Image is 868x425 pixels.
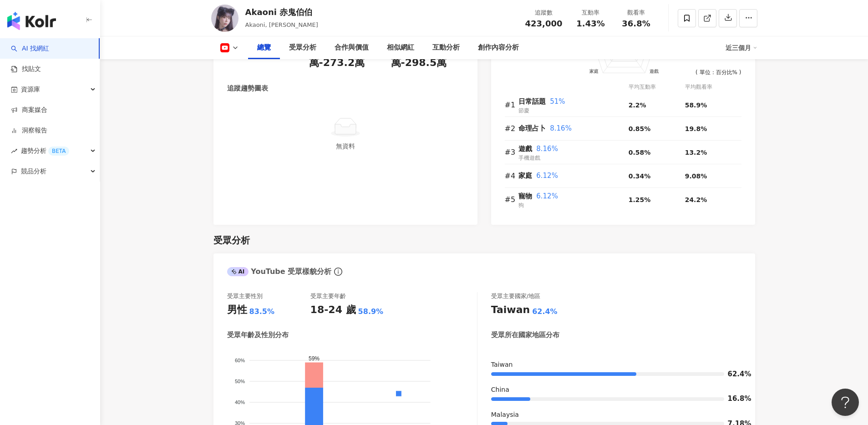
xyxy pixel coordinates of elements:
span: 24.2% [685,196,707,203]
div: AI [227,267,249,276]
div: #3 [505,147,518,158]
span: 資源庫 [21,79,40,100]
tspan: 40% [235,400,245,405]
div: 觀看率 [619,8,654,17]
span: 2.2% [629,101,646,109]
text: 家庭 [589,69,598,74]
div: Akaoni 赤鬼伯伯 [245,6,318,18]
img: logo [7,12,56,30]
div: 62.4% [532,307,558,317]
div: #1 [505,99,518,111]
span: rise [11,148,17,154]
span: 9.08% [685,172,707,180]
a: searchAI 找網紅 [11,44,49,53]
div: 平均互動率 [629,83,685,91]
div: 受眾主要國家/地區 [491,292,540,300]
span: 423,000 [525,19,563,28]
div: 創作內容分析 [478,42,519,53]
div: 總覽 [257,42,271,53]
span: info-circle [333,266,344,277]
span: 6.12% [536,172,558,180]
tspan: 60% [235,358,245,363]
div: 合作與價值 [335,42,369,53]
span: 8.16% [536,145,558,153]
div: YouTube 受眾樣貌分析 [227,267,332,277]
div: 58.9% [358,307,384,317]
span: 8.16% [550,124,572,132]
div: 追蹤數 [525,8,563,17]
span: 0.85% [629,125,651,132]
div: 互動率 [574,8,608,17]
a: 找貼文 [11,65,41,74]
text: 遊戲 [650,69,659,74]
span: 51% [550,97,565,106]
div: 追蹤趨勢圖表 [227,84,268,93]
span: 日常話題 [518,97,546,106]
div: #2 [505,123,518,134]
div: 83.5% [249,307,275,317]
span: 58.9% [685,101,707,109]
div: Malaysia [491,410,741,420]
div: Taiwan [491,303,530,317]
iframe: Help Scout Beacon - Open [832,389,859,416]
span: 寵物 [518,192,532,200]
div: 無資料 [231,141,460,151]
span: 16.8% [728,395,741,402]
tspan: 50% [235,379,245,384]
a: 商案媒合 [11,106,47,115]
span: 遊戲 [518,145,532,153]
span: 6.12% [536,192,558,200]
span: 13.2% [685,149,707,156]
img: KOL Avatar [211,5,239,32]
div: #4 [505,170,518,182]
span: 命理占卜 [518,124,546,132]
div: Taiwan [491,360,741,369]
div: 近三個月 [726,40,757,55]
span: 36.8% [622,19,650,28]
div: #5 [505,194,518,205]
span: Akaoni, [PERSON_NAME] [245,21,318,28]
span: 0.34% [629,172,651,180]
span: 62.4% [728,371,741,378]
div: 18-24 歲 [310,303,356,317]
div: 平均觀看率 [685,83,741,91]
span: 0.58% [629,149,651,156]
div: 受眾所在國家地區分布 [491,330,559,340]
span: 競品分析 [21,161,46,182]
span: 1.43% [576,19,604,28]
div: 相似網紅 [387,42,414,53]
div: 互動分析 [432,42,460,53]
div: 受眾主要性別 [227,292,263,300]
span: 19.8% [685,125,707,132]
div: China [491,385,741,395]
span: 1.25% [629,196,651,203]
div: BETA [48,147,69,156]
div: 男性 [227,303,247,317]
div: 受眾主要年齡 [310,292,346,300]
div: 受眾分析 [289,42,316,53]
span: 家庭 [518,172,532,180]
span: 手機遊戲 [518,155,540,161]
div: 受眾年齡及性別分布 [227,330,289,340]
div: 受眾分析 [213,234,250,247]
a: 洞察報告 [11,126,47,135]
span: 狗 [518,202,524,208]
span: 趨勢分析 [21,141,69,161]
span: 節慶 [518,107,529,114]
